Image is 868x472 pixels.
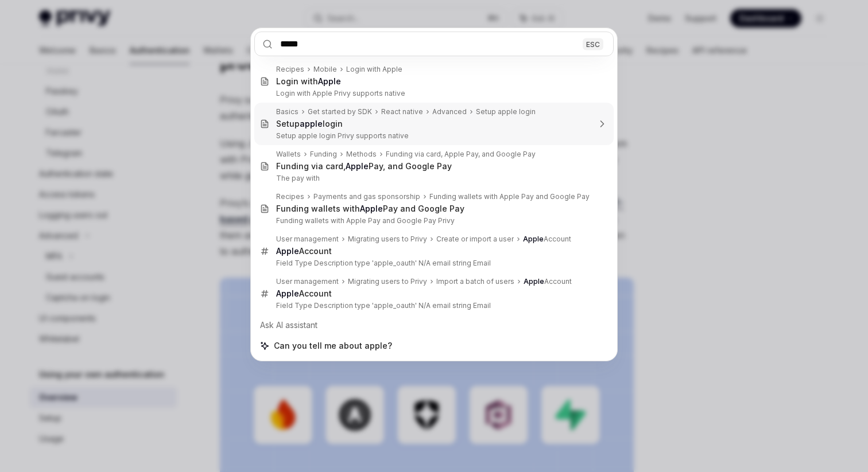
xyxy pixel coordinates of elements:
[276,204,464,214] div: Funding wallets with Pay and Google Pay
[276,246,299,256] b: Apple
[583,38,603,50] div: ESC
[276,161,452,171] div: Funding via card, Pay, and Google Pay
[524,277,544,286] b: Apple
[523,235,571,244] div: Account
[276,235,339,244] div: User management
[346,65,402,74] div: Login with Apple
[276,301,590,310] p: Field Type Description type 'apple_oauth' N/A email string Email
[276,150,301,159] div: Wallets
[346,161,369,171] b: Apple
[348,235,427,244] div: Migrating users to Privy
[274,340,392,352] span: Can you tell me about apple?
[276,192,304,201] div: Recipes
[276,277,339,286] div: User management
[300,119,323,128] b: apple
[310,150,337,159] div: Funding
[276,76,341,87] div: Login with
[381,107,423,116] div: React native
[360,204,383,213] b: Apple
[432,107,467,116] div: Advanced
[386,150,536,159] div: Funding via card, Apple Pay, and Google Pay
[436,277,514,286] div: Import a batch of users
[276,131,590,141] p: Setup apple login Privy supports native
[476,107,536,116] div: Setup apple login
[276,288,299,298] b: Apple
[276,119,343,129] div: Setup login
[346,150,377,159] div: Methods
[276,259,590,268] p: Field Type Description type 'apple_oauth' N/A email string Email
[308,107,372,116] div: Get started by SDK
[313,65,337,74] div: Mobile
[276,174,590,183] p: The pay with
[276,65,304,74] div: Recipes
[429,192,590,201] div: Funding wallets with Apple Pay and Google Pay
[276,89,590,98] p: Login with Apple Privy supports native
[276,288,332,299] div: Account
[276,216,590,225] p: Funding wallets with Apple Pay and Google Pay Privy
[254,315,614,336] div: Ask AI assistant
[313,192,420,201] div: Payments and gas sponsorship
[276,246,332,256] div: Account
[523,235,544,243] b: Apple
[318,76,341,86] b: Apple
[348,277,427,286] div: Migrating users to Privy
[276,107,299,116] div: Basics
[436,235,514,244] div: Create or import a user
[524,277,572,286] div: Account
